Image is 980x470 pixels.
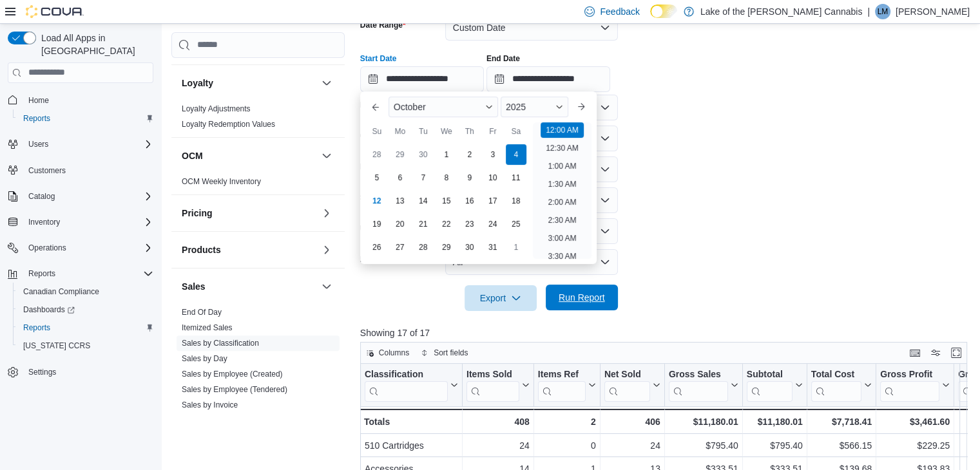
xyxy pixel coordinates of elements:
div: day-26 [367,237,387,258]
div: Gross Sales [669,368,728,401]
button: Open list of options [600,102,610,113]
div: Button. Open the year selector. 2025 is currently selected. [501,97,568,117]
nav: Complex example [8,86,153,415]
h3: Loyalty [182,77,213,89]
div: Net Sold [604,368,650,381]
span: LM [878,4,889,19]
button: Keyboard shortcuts [907,345,923,361]
a: Customers [23,163,71,178]
div: $11,180.01 [747,414,803,429]
span: Reports [18,320,153,335]
span: Canadian Compliance [23,287,99,297]
div: day-8 [436,167,457,188]
span: Sort fields [434,348,468,358]
div: day-21 [413,214,434,234]
button: Custom Date [445,15,618,41]
div: day-25 [506,214,526,234]
span: Catalog [28,191,55,202]
a: Loyalty Adjustments [182,104,251,113]
button: OCM [319,148,334,164]
h3: Sales [182,280,206,293]
div: Fr [483,121,503,142]
div: day-28 [367,144,387,165]
span: Catalog [23,189,153,204]
div: 0 [538,438,596,453]
div: day-6 [390,167,410,188]
button: Sort fields [416,345,473,361]
div: $566.15 [811,438,872,453]
div: day-28 [413,237,434,258]
div: day-3 [483,144,503,165]
button: Reports [3,265,159,283]
button: OCM [182,149,316,162]
button: Settings [3,362,159,381]
li: 1:30 AM [543,176,581,192]
a: Sales by Classification [182,339,259,348]
button: Users [3,135,159,153]
span: Settings [23,364,153,380]
button: Net Sold [604,368,660,401]
li: 3:30 AM [543,249,581,264]
div: Su [367,121,387,142]
a: Sales by Employee (Tendered) [182,385,287,394]
ul: Time [533,122,591,259]
div: day-9 [459,167,480,188]
li: 12:00 AM [541,122,584,138]
button: Total Cost [811,368,872,401]
button: Columns [361,345,414,361]
div: day-1 [436,144,457,165]
span: Customers [28,165,66,176]
button: Operations [23,240,72,256]
div: Items Sold [466,368,519,401]
li: 12:30 AM [541,140,584,156]
a: End Of Day [182,308,222,317]
div: day-31 [483,237,503,258]
a: OCM Weekly Inventory [182,177,261,186]
p: | [867,4,870,19]
div: Total Cost [811,368,861,401]
div: day-29 [436,237,457,258]
span: Canadian Compliance [18,284,153,299]
div: 510 Cartridges [365,438,458,453]
div: Subtotal [747,368,793,381]
span: Itemized Sales [182,323,233,333]
div: 24 [466,438,530,453]
div: Sa [506,121,526,142]
div: Classification [365,368,448,381]
div: 406 [604,414,660,429]
button: Classification [365,368,458,401]
div: Items Ref [538,368,586,381]
button: Products [319,242,334,258]
a: Reports [18,111,55,126]
a: Itemized Sales [182,323,233,332]
input: Dark Mode [650,5,677,18]
button: Open list of options [600,164,610,174]
div: Loyalty [171,101,345,137]
li: 2:30 AM [543,212,581,228]
button: Gross Profit [880,368,950,401]
div: day-20 [390,214,410,234]
div: $795.40 [669,438,738,453]
label: End Date [486,53,520,64]
div: Items Sold [466,368,519,381]
div: Total Cost [811,368,861,381]
button: Catalog [23,189,60,204]
div: day-19 [367,214,387,234]
input: Press the down key to enter a popover containing a calendar. Press the escape key to close the po... [360,66,484,92]
span: Sales by Employee (Tendered) [182,384,287,395]
div: day-30 [413,144,434,165]
span: Inventory [23,214,153,230]
span: Operations [28,243,66,253]
h3: Products [182,243,221,256]
span: Dashboards [18,302,153,317]
a: Dashboards [18,302,80,317]
div: Button. Open the month selector. October is currently selected. [389,97,498,117]
button: Sales [319,279,334,294]
button: [US_STATE] CCRS [13,337,159,355]
div: October, 2025 [365,143,528,259]
div: day-24 [483,214,503,234]
span: Sales by Employee (Created) [182,369,283,379]
span: Export [472,285,529,311]
div: Gross Profit [880,368,939,381]
div: Subtotal [747,368,793,401]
